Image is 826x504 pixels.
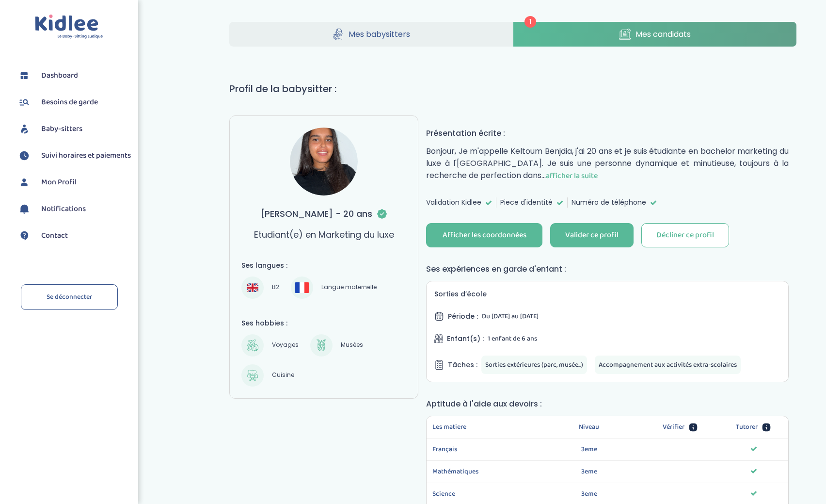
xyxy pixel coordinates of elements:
span: Mes candidats [635,28,691,40]
div: Afficher les coordonnées [443,230,526,241]
span: Les matiere [432,422,466,432]
span: Baby-sitters [41,123,82,135]
span: 1 enfant de 6 ans [488,333,537,344]
button: Afficher les coordonnées [426,223,542,247]
span: 3eme [581,488,597,499]
img: dashboard.svg [17,68,32,83]
span: Du [DATE] au [DATE] [482,311,539,322]
div: Décliner ce profil [656,230,714,241]
span: Langue maternelle [318,282,380,293]
span: Mathématiques [432,467,526,477]
h3: [PERSON_NAME] - 20 ans [260,207,388,220]
span: Cuisine [269,370,298,381]
span: Sorties extérieures (parc, musée...) [485,359,583,370]
img: Anglais [247,282,258,293]
span: Musées [337,340,366,351]
span: 3eme [581,444,597,455]
p: Etudiant(e) en Marketing du luxe [254,228,394,241]
h4: Aptitude à l'aide aux devoirs : [426,398,789,410]
img: profil.svg [17,175,32,190]
img: besoin.svg [17,95,32,110]
a: Suivi horaires et paiements [17,148,131,163]
span: Français [432,444,526,455]
p: Bonjour, Je m'appelle Keltoum Benjdia, j'ai 20 ans et je suis étudiante en bachelor marketing du ... [426,145,789,182]
h5: Sorties d’école [434,289,780,299]
span: Numéro de téléphone [572,197,646,208]
a: Mon Profil [17,175,131,190]
img: babysitters.svg [17,122,32,136]
a: Dashboard [17,68,131,83]
span: Tâches : [448,360,477,370]
img: contact.svg [17,228,32,243]
h4: Ses expériences en garde d'enfant : [426,263,789,275]
span: Enfant(s) : [447,334,484,344]
h4: Ses langues : [241,260,406,271]
img: logo.svg [35,15,103,39]
span: Contact [41,230,68,242]
a: Notifications [17,202,131,216]
span: B2 [269,282,283,293]
span: 1 [524,16,536,28]
h1: Profil de la babysitter : [229,81,796,96]
span: Voyages [269,340,302,351]
span: Niveau [579,422,599,432]
span: Accompagnement aux activités extra-scolaires [599,359,737,370]
img: suivihoraire.svg [17,148,32,163]
img: avatar [290,128,358,195]
span: Mon Profil [41,177,77,188]
button: Valider ce profil [550,223,634,247]
button: Décliner ce profil [641,223,729,247]
a: Baby-sitters [17,122,131,136]
span: Besoins de garde [41,97,98,108]
img: Français [295,282,309,293]
span: Période : [448,311,478,322]
span: Science [432,489,526,499]
span: Dashboard [41,70,78,81]
img: notification.svg [17,202,32,216]
span: Validation Kidlee [426,197,481,208]
span: afficher la suite [546,170,598,182]
a: Contact [17,228,131,243]
span: Notifications [41,203,86,215]
a: Mes candidats [513,22,797,47]
a: Se déconnecter [21,284,118,310]
span: Vérifier [663,422,684,432]
span: Tutorer [736,422,758,432]
h4: Ses hobbies : [241,318,406,328]
a: Mes babysitters [229,22,513,47]
span: Mes babysitters [349,28,410,40]
span: Suivi horaires et paiements [41,150,131,162]
div: Valider ce profil [565,230,619,241]
h4: Présentation écrite : [426,127,789,139]
a: Besoins de garde [17,95,131,110]
span: 3eme [581,466,597,477]
span: Piece d'identité [500,197,553,208]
